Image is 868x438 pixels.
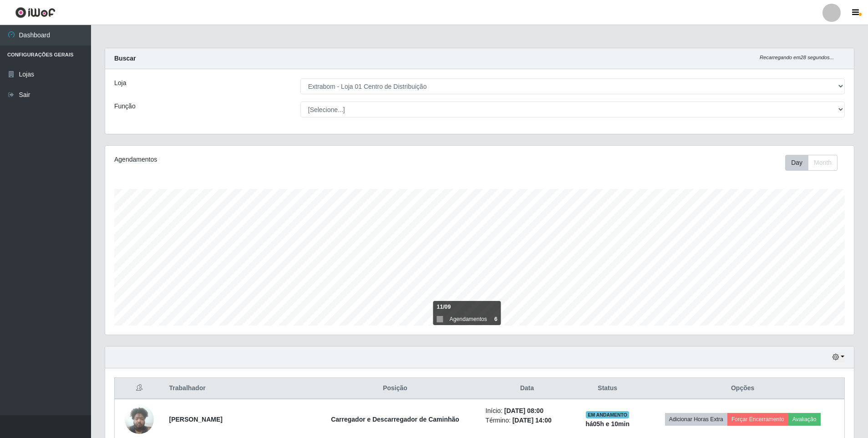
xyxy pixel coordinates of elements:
li: Término: [486,416,569,425]
span: EM ANDAMENTO [586,411,629,418]
label: Loja [114,78,126,88]
button: Month [808,155,838,171]
th: Data [480,378,574,399]
div: First group [785,155,838,171]
th: Posição [310,378,480,399]
button: Adicionar Horas Extra [665,413,727,426]
button: Forçar Encerramento [727,413,788,426]
div: Agendamentos [114,155,411,164]
i: Recarregando em 28 segundos... [760,55,834,60]
label: Função [114,102,136,111]
time: [DATE] 08:00 [504,407,543,414]
img: CoreUI Logo [15,7,56,18]
strong: Buscar [114,55,136,62]
div: Toolbar with button groups [785,155,845,171]
button: Day [785,155,808,171]
button: Avaliação [788,413,821,426]
time: [DATE] 14:00 [513,417,552,424]
strong: [PERSON_NAME] [169,416,223,423]
th: Opções [641,378,844,399]
strong: Carregador e Descarregador de Caminhão [331,416,459,423]
th: Status [574,378,641,399]
th: Trabalhador [164,378,310,399]
strong: há 05 h e 10 min [585,420,629,428]
li: Início: [486,406,569,416]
